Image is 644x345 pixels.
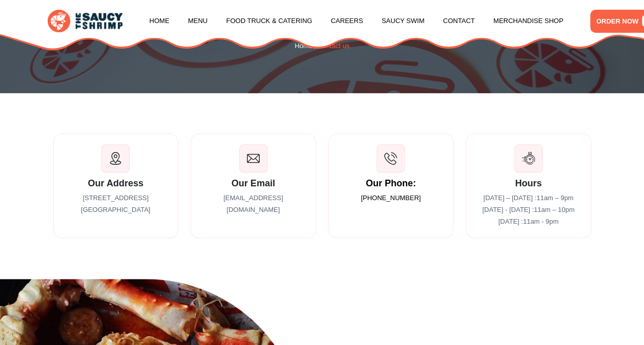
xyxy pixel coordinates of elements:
[493,2,564,40] a: Merchandise Shop
[534,206,575,213] span: 11am – 10pm
[201,178,305,189] h6: Our Email
[188,2,207,40] a: Menu
[64,178,168,189] h3: Our Address
[443,2,475,40] a: Contact
[361,192,421,204] a: [PHONE_NUMBER]
[201,192,305,216] p: [EMAIL_ADDRESS][DOMAIN_NAME]
[150,2,170,40] a: Home
[382,2,425,40] a: Saucy Swim
[536,194,573,202] span: 11am – 9pm
[498,218,558,225] span: [DATE] :
[483,194,573,202] span: [DATE] – [DATE] :
[482,206,574,213] span: [DATE] - [DATE] :
[523,218,558,225] span: 11am - 9pm
[64,192,168,216] p: [STREET_ADDRESS] [GEOGRAPHIC_DATA]
[476,178,580,189] h3: Hours
[366,178,416,189] a: Our Phone:
[226,2,312,40] a: Food Truck & Catering
[331,2,363,40] a: Careers
[48,10,122,32] img: logo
